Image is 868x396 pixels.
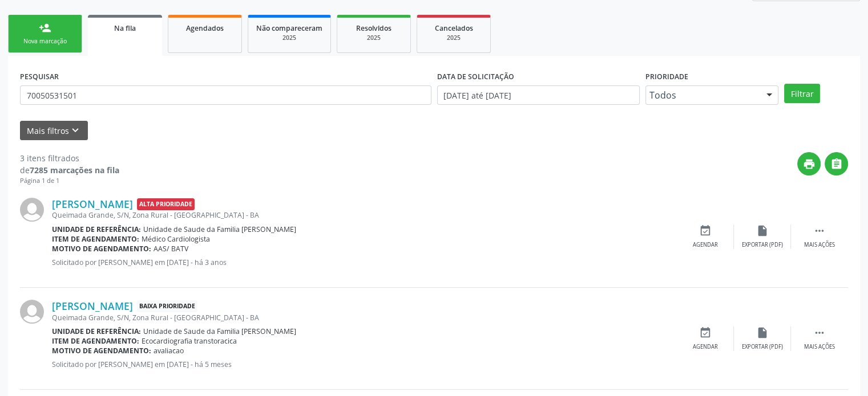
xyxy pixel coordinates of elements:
div: Exportar (PDF) [742,241,783,249]
b: Item de agendamento: [52,336,139,346]
button:  [825,152,848,175]
div: de [20,164,119,176]
div: Nova marcação [17,37,74,46]
span: Alta Prioridade [137,198,195,210]
i: keyboard_arrow_down [69,124,82,137]
div: Mais ações [804,343,835,351]
i: insert_drive_file [756,326,769,339]
div: 2025 [256,34,322,42]
input: Nome, CNS [20,85,431,105]
i: insert_drive_file [756,224,769,237]
i:  [830,158,843,170]
input: Selecione um intervalo [437,85,640,105]
i:  [813,224,826,237]
b: Unidade de referência: [52,224,141,234]
button: Filtrar [784,84,820,103]
span: AAS/ BATV [154,244,188,254]
span: Unidade de Saude da Familia [PERSON_NAME] [143,326,296,336]
div: Queimada Grande, S/N, Zona Rural - [GEOGRAPHIC_DATA] - BA [52,210,677,220]
span: Cancelados [435,23,473,33]
b: Motivo de agendamento: [52,346,151,356]
div: Agendar [693,241,718,249]
p: Solicitado por [PERSON_NAME] em [DATE] - há 3 anos [52,258,677,267]
label: Prioridade [645,68,688,85]
p: Solicitado por [PERSON_NAME] em [DATE] - há 5 meses [52,360,677,369]
button: print [797,152,821,175]
span: Na fila [114,23,136,33]
i: print [803,158,815,170]
span: Unidade de Saude da Familia [PERSON_NAME] [143,224,296,234]
div: Agendar [693,343,718,351]
span: avaliacao [154,346,184,356]
span: Baixa Prioridade [137,300,197,312]
label: DATA DE SOLICITAÇÃO [437,68,514,85]
i: event_available [699,326,712,339]
label: PESQUISAR [20,68,59,85]
b: Unidade de referência: [52,326,141,336]
strong: 7285 marcações na fila [30,165,119,175]
i: event_available [699,224,712,237]
div: person_add [39,22,51,34]
a: [PERSON_NAME] [52,198,133,210]
span: Resolvidos [356,23,391,33]
div: Mais ações [804,241,835,249]
span: Não compareceram [256,23,322,33]
div: 2025 [425,34,482,42]
div: 2025 [345,34,402,42]
i:  [813,326,826,339]
button: Mais filtroskeyboard_arrow_down [20,121,88,141]
div: Queimada Grande, S/N, Zona Rural - [GEOGRAPHIC_DATA] - BA [52,313,677,322]
span: Agendados [186,23,224,33]
div: Exportar (PDF) [742,343,783,351]
div: 3 itens filtrados [20,152,119,164]
span: Ecocardiografia transtoracica [142,336,237,346]
a: [PERSON_NAME] [52,300,133,312]
b: Item de agendamento: [52,234,139,244]
div: Página 1 de 1 [20,176,119,186]
span: Todos [649,89,756,101]
img: img [20,198,44,222]
b: Motivo de agendamento: [52,244,151,254]
span: Médico Cardiologista [142,234,210,244]
img: img [20,300,44,324]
